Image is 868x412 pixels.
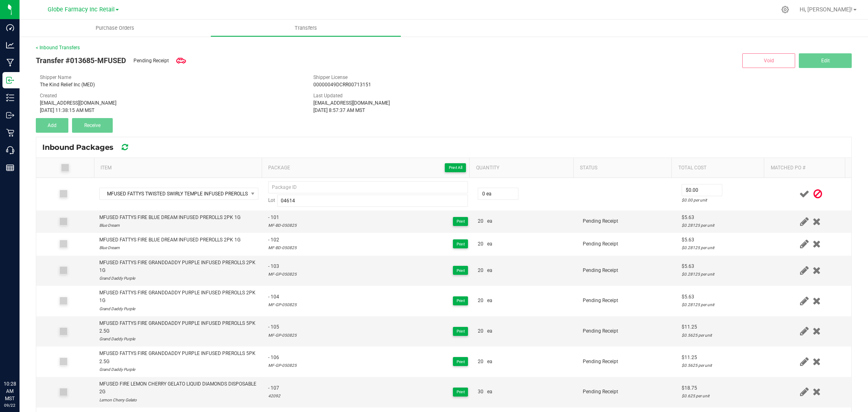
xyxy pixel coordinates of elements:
[42,140,142,154] div: Inbound Packages
[682,214,765,221] div: $5.63
[99,259,258,274] div: MFUSED FATTYS FIRE GRANDDADDY PURPLE INFUSED PREROLLS 2PK 1G
[469,158,573,178] th: Quantity
[487,267,492,274] span: ea
[99,350,258,365] div: MFUSED FATTYS FIRE GRANDDADDY PURPLE INFUSED PREROLLS 5PK 2.5G
[99,289,258,305] div: MFUSED FATTYS FIRE GRANDDADDY PURPLE INFUSED PREROLLS 2PK 1G
[487,388,492,396] span: ea
[40,75,71,80] span: Shipper Name
[99,274,258,282] div: Grand Daddy Purple
[453,296,468,305] button: Print
[284,24,328,32] span: Transfers
[583,389,618,394] span: Pending Receipt
[36,55,126,66] span: Transfer #013685-MFUSED
[478,327,483,335] span: 20
[4,402,16,408] p: 09/22
[6,129,14,137] inline-svg: Retail
[478,217,483,225] span: 20
[48,123,57,128] span: Add
[821,58,830,64] span: Edit
[764,158,845,178] th: Matched PO #
[40,93,57,99] span: Created
[20,20,210,37] a: Purchase Orders
[313,81,575,88] div: 00000049DCRR00713151
[6,164,14,172] inline-svg: Reports
[6,24,14,32] inline-svg: Dashboard
[453,266,468,275] button: Print
[445,163,466,172] button: Print All
[478,297,483,305] span: 20
[99,320,258,335] div: MFUSED FATTYS FIRE GRANDDADDY PURPLE INFUSED PREROLLS 5PK 2.5G
[40,107,301,114] div: [DATE] 11:38:15 AM MST
[671,158,764,178] th: Total Cost
[99,305,258,313] div: Grand Daddy Purple
[487,240,492,248] span: ea
[268,270,297,278] div: MF-GP-050825
[268,236,297,244] span: - 102
[453,327,468,336] button: Print
[40,81,301,88] div: The Kind Relief Inc (MED)
[6,41,14,49] inline-svg: Analytics
[268,163,466,173] span: Package
[8,347,33,371] iframe: Resource center
[36,45,80,50] a: < Inbound Transfers
[487,358,492,366] span: ea
[457,219,465,224] span: Print
[268,181,468,193] input: Package ID
[682,221,765,229] div: $0.28125 per unit
[6,76,14,84] inline-svg: Inbound
[457,242,465,246] span: Print
[682,362,765,369] div: $0.5625 per unit
[48,6,115,13] span: Globe Farmacy Inc Retail
[682,354,765,362] div: $11.25
[40,99,301,107] div: [EMAIL_ADDRESS][DOMAIN_NAME]
[583,241,618,247] span: Pending Receipt
[6,59,14,67] inline-svg: Manufacturing
[457,390,465,394] span: Print
[313,99,575,107] div: [EMAIL_ADDRESS][DOMAIN_NAME]
[6,111,14,119] inline-svg: Outbound
[99,244,241,252] div: Blue Dream
[99,214,241,221] div: MFUSED FATTYS FIRE BLUE DREAM INFUSED PREROLLS 2PK 1G
[453,239,468,248] button: Print
[764,58,774,64] span: Void
[268,384,280,392] span: - 107
[268,293,297,301] span: - 104
[799,53,852,68] button: Edit
[268,263,297,270] span: - 103
[682,244,765,252] div: $0.28125 per unit
[133,57,169,64] span: Pending Receipt
[268,354,297,362] span: - 106
[573,158,671,178] th: Status
[72,118,113,133] button: Receive
[780,6,790,13] div: Manage settings
[682,236,765,244] div: $5.63
[6,94,14,102] inline-svg: Inventory
[478,358,483,366] span: 20
[99,335,258,343] div: Grand Daddy Purple
[682,301,765,309] div: $0.28125 per unit
[583,359,618,364] span: Pending Receipt
[99,366,258,373] div: Grand Daddy Purple
[449,165,462,170] span: Print All
[313,93,343,99] span: Last Updated
[453,388,468,397] button: Print
[583,267,618,273] span: Pending Receipt
[85,24,145,32] span: Purchase Orders
[453,357,468,366] button: Print
[583,298,618,303] span: Pending Receipt
[268,323,297,331] span: - 105
[583,218,618,224] span: Pending Receipt
[268,221,297,229] div: MF-BD-050825
[457,359,465,364] span: Print
[682,270,765,278] div: $0.28125 per unit
[84,123,101,128] span: Receive
[457,298,465,303] span: Print
[682,263,765,270] div: $5.63
[313,107,575,114] div: [DATE] 8:57:37 AM MST
[682,392,765,400] div: $0.625 per unit
[210,20,401,37] a: Transfers
[36,118,68,133] button: Add
[478,388,483,396] span: 30
[682,293,765,301] div: $5.63
[268,244,297,252] div: MF-BD-050825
